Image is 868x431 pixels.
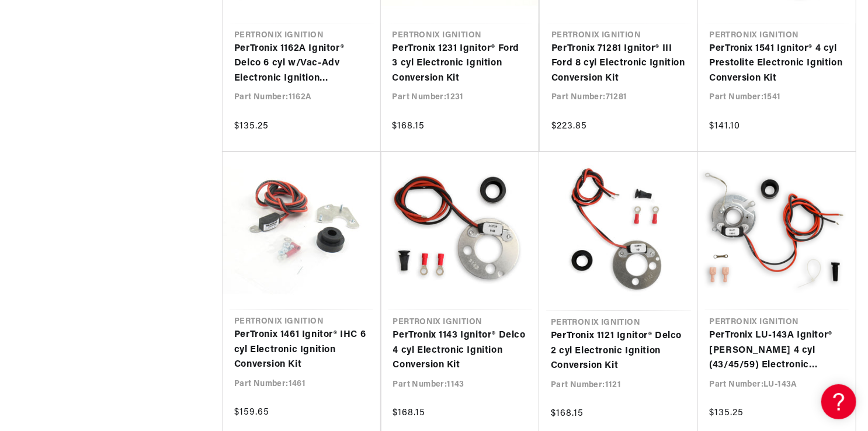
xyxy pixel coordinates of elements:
[393,328,528,373] a: PerTronix 1143 Ignitor® Delco 4 cyl Electronic Ignition Conversion Kit
[710,328,845,373] a: PerTronix LU-143A Ignitor® [PERSON_NAME] 4 cyl (43/45/59) Electronic Ignition Conversion Kit
[551,41,686,86] a: PerTronix 71281 Ignitor® III Ford 8 cyl Electronic Ignition Conversion Kit
[710,41,845,86] a: PerTronix 1541 Ignitor® 4 cyl Prestolite Electronic Ignition Conversion Kit
[393,41,527,86] a: PerTronix 1231 Ignitor® Ford 3 cyl Electronic Ignition Conversion Kit
[551,329,686,374] a: PerTronix 1121 Ignitor® Delco 2 cyl Electronic Ignition Conversion Kit
[234,328,369,373] a: PerTronix 1461 Ignitor® IHC 6 cyl Electronic Ignition Conversion Kit
[234,41,369,86] a: PerTronix 1162A Ignitor® Delco 6 cyl w/Vac-Adv Electronic Ignition Conversion Kit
